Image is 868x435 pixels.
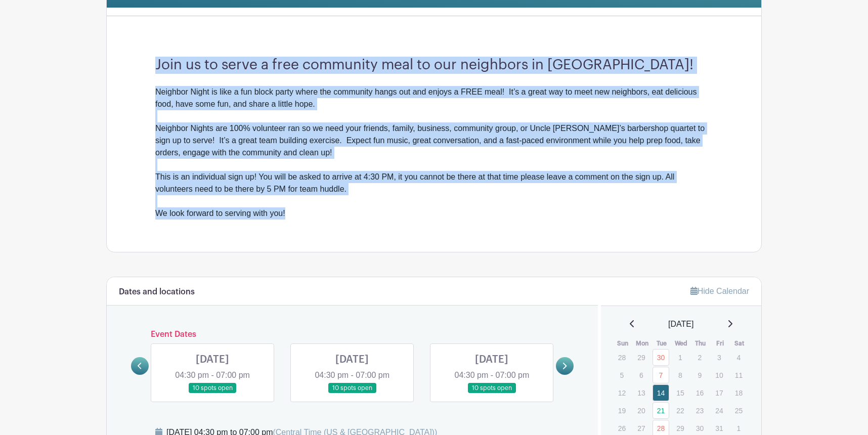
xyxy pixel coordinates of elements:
[672,350,688,365] p: 1
[633,385,649,401] p: 13
[711,403,727,418] p: 24
[155,57,713,74] h3: Join us to serve a free community meal to our neighbors in [GEOGRAPHIC_DATA]!
[672,385,688,401] p: 15
[691,403,708,418] p: 23
[633,367,649,383] p: 6
[149,330,556,339] h6: Event Dates
[652,338,672,349] th: Tue
[614,403,630,418] p: 19
[691,367,708,383] p: 9
[672,403,688,418] p: 22
[614,385,630,401] p: 12
[633,350,649,365] p: 29
[711,367,727,383] p: 10
[710,338,730,349] th: Fri
[155,110,713,220] div: Neighbor Nights are 100% volunteer ran so we need your friends, family, business, community group...
[691,385,708,401] p: 16
[730,385,747,401] p: 18
[671,338,691,349] th: Wed
[730,350,747,365] p: 4
[653,402,669,419] a: 21
[668,318,693,330] span: [DATE]
[155,86,713,110] div: Neighbor Night is like a fun block party where the community hangs out and enjoys a FREE meal! It...
[614,367,630,383] p: 5
[730,338,750,349] th: Sat
[691,350,708,365] p: 2
[119,287,195,297] h6: Dates and locations
[633,403,649,418] p: 20
[672,367,688,383] p: 8
[730,367,747,383] p: 11
[711,385,727,401] p: 17
[632,338,652,349] th: Mon
[653,384,669,401] a: 14
[613,338,633,349] th: Sun
[691,338,711,349] th: Thu
[653,367,669,383] a: 7
[711,350,727,365] p: 3
[653,349,669,366] a: 30
[690,287,749,295] a: Hide Calendar
[614,350,630,365] p: 28
[730,403,747,418] p: 25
